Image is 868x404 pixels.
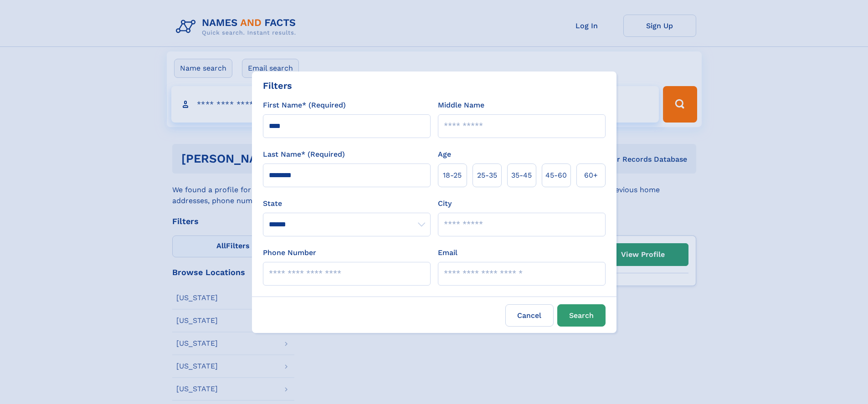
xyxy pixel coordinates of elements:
[438,100,484,111] label: Middle Name
[477,170,497,181] span: 25‑35
[438,247,457,258] label: Email
[557,304,606,327] button: Search
[584,170,598,181] span: 60+
[263,100,346,111] label: First Name* (Required)
[438,198,452,209] label: City
[263,247,316,258] label: Phone Number
[511,170,532,181] span: 35‑45
[545,170,567,181] span: 45‑60
[263,149,345,160] label: Last Name* (Required)
[505,304,554,327] label: Cancel
[438,149,451,160] label: Age
[443,170,462,181] span: 18‑25
[263,79,292,92] div: Filters
[263,198,431,209] label: State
